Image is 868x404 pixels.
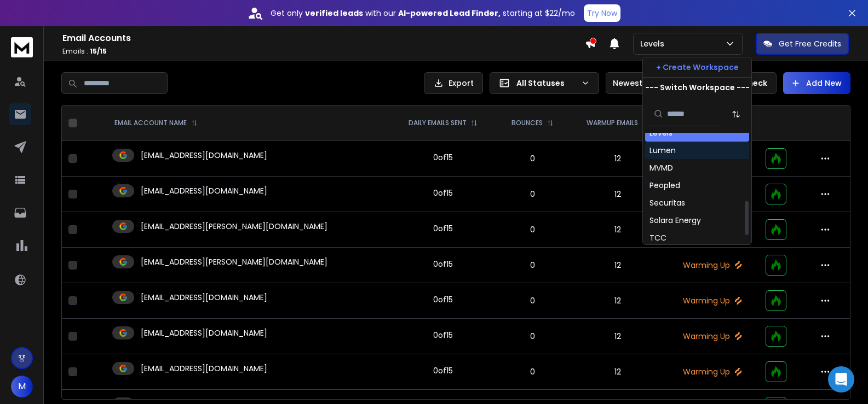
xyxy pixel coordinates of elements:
[511,119,543,127] p: BOUNCES
[502,224,562,235] p: 0
[141,327,267,338] p: [EMAIL_ADDRESS][DOMAIN_NAME]
[433,294,453,305] div: 0 of 15
[11,37,33,57] img: logo
[649,145,676,156] div: Lumen
[141,150,267,161] p: [EMAIL_ADDRESS][DOMAIN_NAME]
[649,180,680,191] div: Peopled
[584,4,620,22] button: Try Now
[569,283,666,319] td: 12
[141,221,327,232] p: [EMAIL_ADDRESS][PERSON_NAME][DOMAIN_NAME]
[673,260,752,271] p: Warming Up
[305,8,363,19] strong: verified leads
[649,215,701,226] div: Solara Energy
[756,33,849,55] button: Get Free Credits
[569,354,666,390] td: 12
[673,331,752,342] p: Warming Up
[656,62,739,73] p: + Create Workspace
[569,248,666,283] td: 12
[783,72,850,94] button: Add New
[433,188,453,198] div: 0 of 15
[433,365,453,376] div: 0 of 15
[649,127,672,138] div: Levels
[398,8,501,19] strong: AI-powered Lead Finder,
[569,212,666,248] td: 12
[516,78,577,89] p: All Statuses
[409,119,467,127] p: DAILY EMAILS SENT
[779,38,841,49] p: Get Free Credits
[587,119,638,127] p: WARMUP EMAILS
[141,292,267,303] p: [EMAIL_ADDRESS][DOMAIN_NAME]
[433,259,453,270] div: 0 of 15
[673,366,752,377] p: Warming Up
[90,46,107,56] span: 15 / 15
[649,162,673,173] div: MVMD
[271,8,575,19] p: Get only with our starting at $22/mo
[502,260,562,271] p: 0
[141,256,327,267] p: [EMAIL_ADDRESS][PERSON_NAME][DOMAIN_NAME]
[569,177,666,212] td: 12
[640,38,669,49] p: Levels
[502,366,562,377] p: 0
[62,47,585,56] p: Emails :
[587,8,617,19] p: Try Now
[643,57,751,77] button: + Create Workspace
[141,363,267,374] p: [EMAIL_ADDRESS][DOMAIN_NAME]
[11,376,33,397] button: M
[645,82,750,93] p: --- Switch Workspace ---
[62,32,585,45] h1: Email Accounts
[502,295,562,306] p: 0
[502,153,562,164] p: 0
[424,72,483,94] button: Export
[649,232,666,243] div: TCC
[502,189,562,200] p: 0
[569,141,666,177] td: 12
[569,319,666,354] td: 12
[606,72,677,94] button: Newest
[433,223,453,234] div: 0 of 15
[673,295,752,306] p: Warming Up
[725,103,747,125] button: Sort by Sort A-Z
[649,197,685,208] div: Securitas
[828,366,854,393] div: Open Intercom Messenger
[433,330,453,341] div: 0 of 15
[141,185,267,196] p: [EMAIL_ADDRESS][DOMAIN_NAME]
[502,331,562,342] p: 0
[114,119,198,127] div: EMAIL ACCOUNT NAME
[433,152,453,163] div: 0 of 15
